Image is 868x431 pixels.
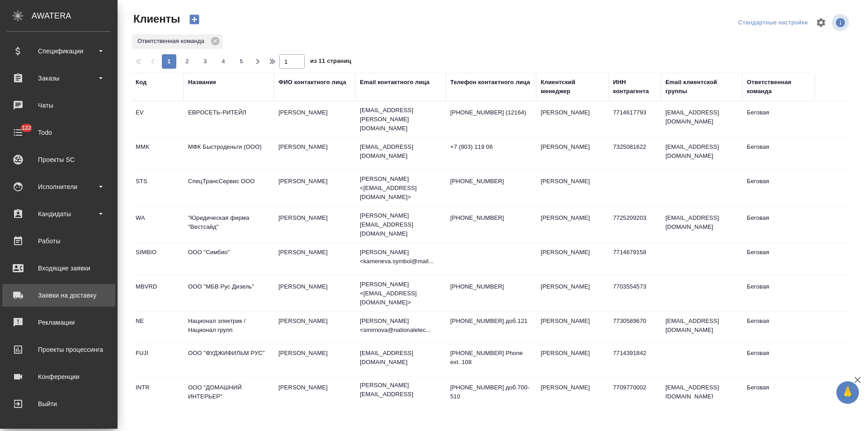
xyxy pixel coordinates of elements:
[198,57,212,66] span: 3
[536,278,609,309] td: [PERSON_NAME]
[274,344,355,376] td: [PERSON_NAME]
[131,209,184,241] td: WA
[7,99,111,112] div: Чаты
[360,349,441,367] p: [EMAIL_ADDRESS][DOMAIN_NAME]
[2,284,115,307] a: Заявки на доставку
[360,78,429,87] div: Email контактного лица
[184,12,205,27] button: Создать
[661,138,742,170] td: [EMAIL_ADDRESS][DOMAIN_NAME]
[7,289,111,302] div: Заявки на доставку
[450,282,532,291] p: [PHONE_NUMBER]
[274,209,355,241] td: [PERSON_NAME]
[360,381,441,408] p: [PERSON_NAME][EMAIL_ADDRESS][DOMAIN_NAME]
[184,344,274,376] td: ООО "ФУДЖИФИЛЬМ РУС"
[278,78,346,87] div: ФИО контактного лица
[747,78,810,96] div: Ответственная команда
[274,312,355,344] td: [PERSON_NAME]
[2,230,115,252] a: Работы
[131,243,184,275] td: SIMBIO
[131,278,184,309] td: MBVRD
[450,213,532,223] p: [PHONE_NUMBER]
[2,121,115,144] a: 122Todo
[180,54,194,69] button: 2
[450,383,532,401] p: [PHONE_NUMBER] доб.700-510
[742,209,815,241] td: Беговая
[274,379,355,410] td: [PERSON_NAME]
[131,138,184,170] td: MMK
[7,207,111,221] div: Кандидаты
[742,278,815,309] td: Беговая
[661,379,742,410] td: [EMAIL_ADDRESS][DOMAIN_NAME]
[609,344,661,376] td: 7714391842
[742,243,815,275] td: Беговая
[536,379,609,410] td: [PERSON_NAME]
[661,312,742,344] td: [EMAIL_ADDRESS][DOMAIN_NAME]
[184,312,274,344] td: Национал электрик / Национал групп
[536,172,609,204] td: [PERSON_NAME]
[137,37,208,46] p: Ответственная команда
[198,54,212,69] button: 3
[360,175,441,202] p: [PERSON_NAME] <[EMAIL_ADDRESS][DOMAIN_NAME]>
[131,172,184,204] td: STS
[234,54,249,69] button: 5
[184,379,274,410] td: ООО "ДОМАШНИЙ ИНТЕРЬЕР"
[609,209,661,241] td: 7725209203
[2,94,115,117] a: Чаты
[131,379,184,410] td: INTR
[360,211,441,238] p: [PERSON_NAME][EMAIL_ADDRESS][DOMAIN_NAME]
[184,278,274,309] td: ООО "МБВ Рус Дизель"
[360,317,441,335] p: [PERSON_NAME] <smirnova@nationalelec...
[7,397,111,411] div: Выйти
[7,316,111,329] div: Рекламации
[450,317,532,326] p: [PHONE_NUMBER] доб.121
[216,57,231,66] span: 4
[136,78,146,87] div: Код
[609,104,661,135] td: 7714617793
[609,243,661,275] td: 7714679158
[16,123,37,133] span: 122
[450,142,532,152] p: +7 (903) 119 06
[536,312,609,344] td: [PERSON_NAME]
[742,172,815,204] td: Беговая
[536,138,609,170] td: [PERSON_NAME]
[536,243,609,275] td: [PERSON_NAME]
[742,379,815,410] td: Беговая
[541,78,604,96] div: Клиентский менеджер
[360,248,441,266] p: [PERSON_NAME] <kameneva.symbol@mail...
[32,7,118,25] div: AWATERA
[2,338,115,361] a: Проекты процессинга
[2,365,115,388] a: Конференции
[742,344,815,376] td: Беговая
[131,312,184,344] td: NE
[665,78,738,96] div: Email клиентской группы
[274,138,355,170] td: [PERSON_NAME]
[661,104,742,135] td: [EMAIL_ADDRESS][DOMAIN_NAME]
[7,126,111,139] div: Todo
[736,16,810,30] div: split button
[184,209,274,241] td: "Юридическая фирма "Вестсайд"
[7,343,111,356] div: Проекты процессинга
[132,34,222,49] div: Ответственная команда
[7,180,111,194] div: Исполнители
[184,138,274,170] td: МФК Быстроденьги (ООО)
[7,234,111,248] div: Работы
[2,393,115,415] a: Выйти
[661,209,742,241] td: [EMAIL_ADDRESS][DOMAIN_NAME]
[131,104,184,135] td: EV
[613,78,656,96] div: ИНН контрагента
[234,57,249,66] span: 5
[609,278,661,309] td: 7703554573
[188,78,216,87] div: Название
[742,312,815,344] td: Беговая
[450,108,532,117] p: [PHONE_NUMBER] (12164)
[609,379,661,410] td: 7709770002
[180,57,194,66] span: 2
[536,344,609,376] td: [PERSON_NAME]
[274,278,355,309] td: [PERSON_NAME]
[184,104,274,135] td: ЕВРОСЕТЬ-РИТЕЙЛ
[832,14,851,31] span: Посмотреть информацию
[840,383,855,402] span: 🙏
[742,104,815,135] td: Беговая
[536,209,609,241] td: [PERSON_NAME]
[216,54,231,69] button: 4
